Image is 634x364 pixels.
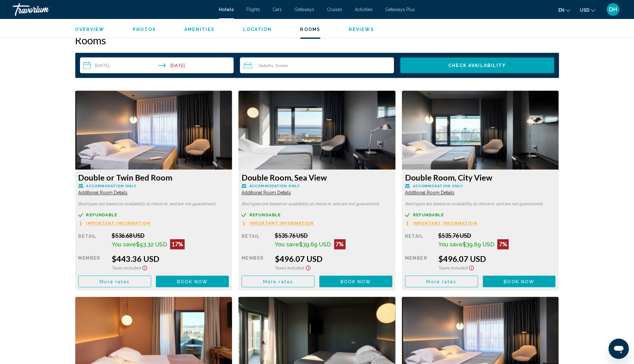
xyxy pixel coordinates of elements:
div: 7% [334,239,346,250]
a: Travorium [13,3,213,16]
span: Accommodation Only [413,184,463,188]
span: Book now [504,279,535,284]
div: $496.07 USD [275,254,392,264]
a: Refundable [242,213,392,218]
div: Retail [405,232,434,250]
button: Book now [319,276,392,287]
button: Amenities [184,27,215,32]
button: Photos [133,27,156,32]
button: Reviews [349,27,374,32]
span: More rates [427,279,457,284]
button: User Menu [605,3,621,16]
div: Retail [78,232,107,250]
button: Book now [156,276,229,287]
div: 17% [170,239,185,250]
div: Search widget [80,58,554,73]
span: More rates [263,279,293,284]
div: Member [242,254,270,271]
a: Hotels [219,7,234,12]
span: Refundable [249,213,281,217]
a: Refundable [78,213,229,218]
span: Additional Room Details [78,190,128,195]
button: Change currency [580,5,595,15]
h3: Double or Twin Bed Room [78,173,229,182]
button: Book now [483,276,556,287]
a: Refundable [405,213,556,218]
span: Overview [75,27,105,32]
p: Bed types are based on availability at check-in, and are not guaranteed. [78,202,229,207]
span: Adults [261,63,273,68]
button: Important Information [405,221,477,226]
a: Getaways [295,7,315,12]
button: Change language [558,5,570,15]
div: $535.76 USD [275,232,392,239]
span: $39.69 USD [463,241,494,248]
span: Important Information [413,221,477,225]
span: Activities [355,7,373,12]
span: , 1 [273,63,288,68]
div: 7% [497,239,509,250]
button: Show Taxes and Fees disclaimer [305,264,312,271]
span: USD [580,8,589,13]
span: Important Information [86,221,151,225]
div: $496.07 USD [438,254,556,264]
span: Accommodation Only [249,184,300,188]
span: DH [609,6,617,13]
button: Show Taxes and Fees disclaimer [141,264,149,271]
span: Additional Room Details [242,190,291,195]
span: Additional Room Details [405,190,454,195]
span: You save [112,241,136,248]
span: Room [278,63,288,68]
span: You save [275,241,299,248]
div: $535.76 USD [438,232,556,239]
span: Refundable [413,213,444,217]
div: $443.36 USD [112,254,229,264]
span: More rates [100,279,130,284]
p: Bed types are based on availability at check-in, and are not guaranteed. [405,202,556,207]
a: Cruises [327,7,342,12]
div: Member [405,254,434,271]
button: More rates [405,276,478,287]
div: $536.68 USD [112,232,229,239]
iframe: Button to launch messaging window [609,339,629,359]
button: Important Information [242,221,314,226]
img: fcf6ae01-7584-485a-8613-f9e2f1266f19.jpeg [238,91,396,170]
div: Member [78,254,107,271]
p: Bed types are based on availability at check-in, and are not guaranteed. [242,202,392,207]
span: Book now [177,279,208,284]
button: More rates [242,276,315,287]
span: Book now [341,279,371,284]
a: Getaways Plus [385,7,415,12]
button: Travelers: 2 adults, 0 children [240,58,394,73]
a: Cars [273,7,282,12]
div: Retail [242,232,270,250]
button: More rates [78,276,151,287]
span: $39.69 USD [299,241,331,248]
h2: Rooms [75,34,559,46]
span: en [558,8,564,13]
span: You save [438,241,463,248]
img: a7ffc682-1d4a-4587-a66b-2d1bec95f997.jpeg [75,91,232,170]
button: Show Taxes and Fees disclaimer [468,264,475,271]
button: Check-in date: Dec 16, 2025 Check-out date: Dec 20, 2025 [80,58,234,73]
button: Check Availability [400,58,554,73]
span: Taxes included [438,265,468,271]
span: Check Availability [448,63,506,68]
img: 1af22cb4-cd1b-4eea-92f2-26aab7d33426.jpeg [402,91,559,170]
button: Rooms [300,27,321,32]
h3: Double Room, Sea View [242,173,392,182]
a: Flights [247,7,260,12]
button: Location [243,27,272,32]
span: 2 [258,63,273,68]
span: Important Information [249,221,314,225]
